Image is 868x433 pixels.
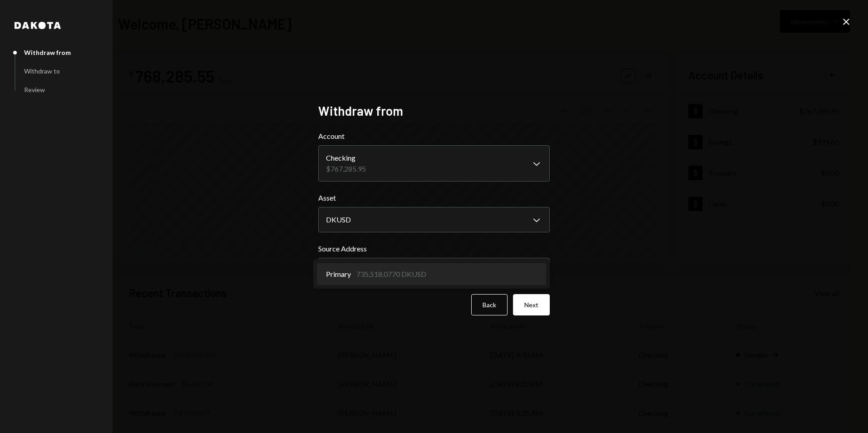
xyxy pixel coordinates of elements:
div: Review [24,86,45,93]
label: Asset [318,192,550,203]
button: Back [471,294,508,315]
span: Primary [326,269,351,280]
label: Account [318,131,550,142]
button: Account [318,145,550,182]
div: Withdraw to [24,67,60,75]
button: Source Address [318,258,550,283]
div: Withdraw from [24,49,71,56]
button: Next [513,294,550,315]
label: Source Address [318,243,550,254]
h2: Withdraw from [318,102,550,120]
button: Asset [318,207,550,232]
div: 735,518.0770 DKUSD [356,269,426,280]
